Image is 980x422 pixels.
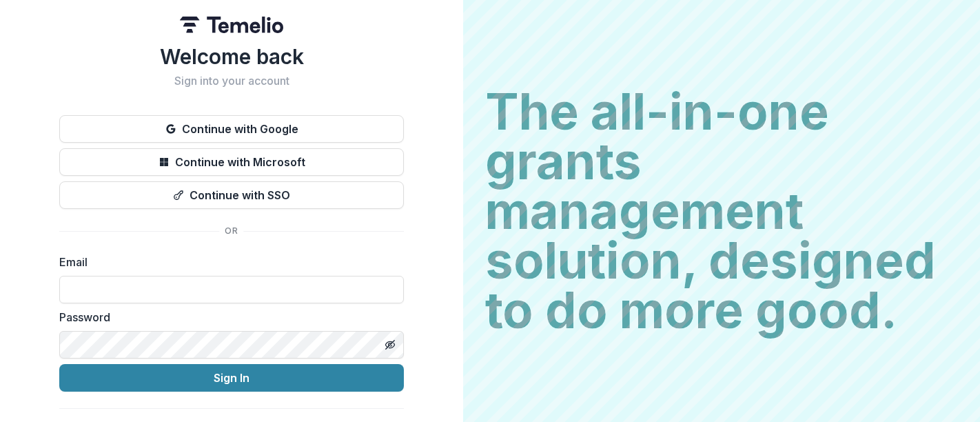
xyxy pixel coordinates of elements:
button: Continue with Google [59,115,404,143]
button: Continue with SSO [59,181,404,209]
button: Continue with Microsoft [59,148,404,176]
h2: Sign into your account [59,74,404,88]
h1: Welcome back [59,44,404,69]
label: Password [59,309,396,325]
button: Sign In [59,364,404,392]
img: Temelio [180,17,283,33]
button: Toggle password visibility [379,334,401,356]
label: Email [59,254,396,270]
